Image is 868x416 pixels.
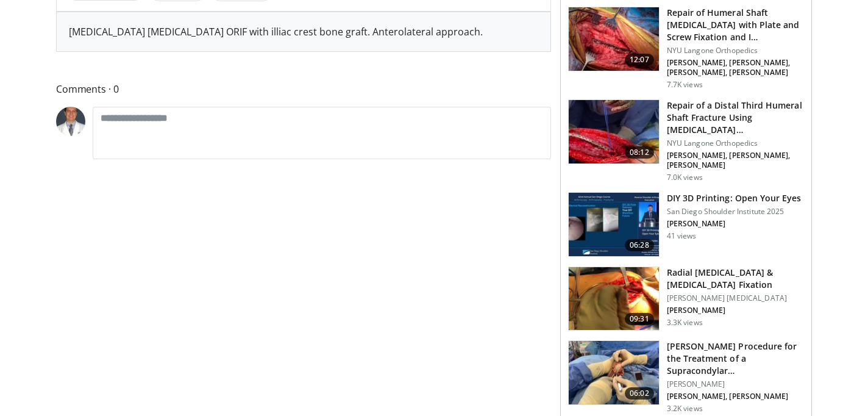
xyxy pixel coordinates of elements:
span: 08:12 [625,146,654,159]
img: 1a029523-c5b6-47f9-a6c2-d5a8f7fe52af.150x105_q85_crop-smart_upscale.jpg [569,267,659,331]
h3: [PERSON_NAME] Procedure for the Treatment of a Supracondylar… [667,340,804,377]
a: 12:07 Repair of Humeral Shaft [MEDICAL_DATA] with Plate and Screw Fixation and I… NYU Langone Ort... [568,7,804,90]
img: 66ecb173-4860-4b81-a768-3e841f596fa1.150x105_q85_crop-smart_upscale.jpg [569,341,659,404]
p: [PERSON_NAME] [667,219,802,229]
span: 09:31 [625,313,654,325]
h3: Radial [MEDICAL_DATA] & [MEDICAL_DATA] Fixation [667,267,804,291]
p: San Diego Shoulder Institute 2025 [667,207,802,217]
p: [PERSON_NAME] [667,379,804,389]
a: 08:12 Repair of a Distal Third Humeral Shaft Fracture Using [MEDICAL_DATA] [PERSON_NAME]… NYU Lan... [568,99,804,182]
span: 06:02 [625,387,654,400]
p: NYU Langone Orthopedics [667,46,804,56]
p: 7.0K views [667,173,703,182]
a: 06:02 [PERSON_NAME] Procedure for the Treatment of a Supracondylar… [PERSON_NAME] [PERSON_NAME], ... [568,340,804,414]
img: d1c155ff-6985-427d-872b-6581e95acfd2.150x105_q85_crop-smart_upscale.jpg [569,193,659,256]
img: 5fbd5ac0-c9c7-401a-bdfe-b9a22e3d62ec.150x105_q85_crop-smart_upscale.jpg [569,100,659,163]
h3: DIY 3D Printing: Open Your Eyes [667,192,802,204]
p: [PERSON_NAME], [PERSON_NAME], [PERSON_NAME] [667,151,804,170]
img: Avatar [56,107,85,136]
p: NYU Langone Orthopedics [667,138,804,148]
h3: Repair of Humeral Shaft [MEDICAL_DATA] with Plate and Screw Fixation and I… [667,7,804,43]
p: [PERSON_NAME] [667,306,804,315]
p: 3.2K views [667,404,703,414]
a: 06:28 DIY 3D Printing: Open Your Eyes San Diego Shoulder Institute 2025 [PERSON_NAME] 41 views [568,192,804,257]
p: 7.7K views [667,80,703,90]
span: Comments 0 [56,81,551,97]
img: 927a6b88-7ad3-4aa5-b37c-28417b72f84a.jpeg.150x105_q85_crop-smart_upscale.jpg [569,7,659,71]
span: 06:28 [625,239,654,251]
p: 41 views [667,231,697,241]
a: 09:31 Radial [MEDICAL_DATA] & [MEDICAL_DATA] Fixation [PERSON_NAME] [MEDICAL_DATA] [PERSON_NAME] ... [568,267,804,331]
p: [PERSON_NAME] [MEDICAL_DATA] [667,293,804,303]
h3: Repair of a Distal Third Humeral Shaft Fracture Using [MEDICAL_DATA] [PERSON_NAME]… [667,99,804,136]
div: [MEDICAL_DATA] [MEDICAL_DATA] ORIF with illiac crest bone graft. Anterolateral approach. [69,24,538,39]
p: [PERSON_NAME], [PERSON_NAME], [PERSON_NAME], [PERSON_NAME] [667,58,804,77]
span: 12:07 [625,54,654,66]
p: [PERSON_NAME], [PERSON_NAME] [667,392,804,401]
p: 3.3K views [667,318,703,328]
